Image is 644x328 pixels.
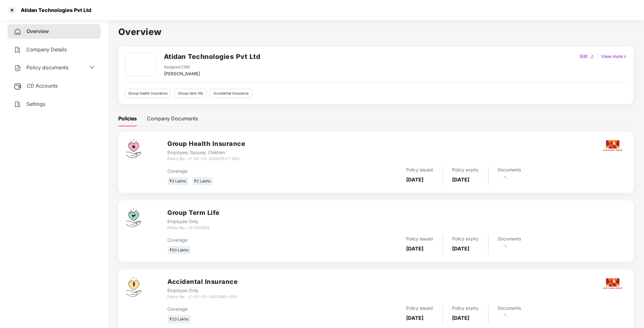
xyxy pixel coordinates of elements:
[600,53,629,60] div: View more
[168,315,191,324] div: ₹10 Lakhs
[14,64,21,72] img: svg+xml;base64,PHN2ZyB4bWxucz0iaHR0cDovL3d3dy53My5vcmcvMjAwMC9zdmciIHdpZHRoPSIyNCIgaGVpZ2h0PSIyNC...
[168,237,321,244] div: Coverage
[118,25,634,39] h1: Overview
[579,53,589,60] div: Edit
[164,64,200,70] div: Assigned CSM
[118,115,137,123] div: Policies
[164,70,200,77] div: [PERSON_NAME]
[406,245,424,252] b: [DATE]
[26,46,67,53] span: Company Details
[168,156,245,162] div: Policy No. -
[501,245,507,251] span: loading
[168,208,220,218] h3: Group Term Life
[452,315,470,321] b: [DATE]
[189,294,237,299] i: 2-52-25-0002485-000
[168,277,238,287] h3: Accidental Insurance
[498,235,521,242] div: Documents
[89,65,94,70] span: down
[192,177,213,186] div: ₹2 Lakhs
[14,46,21,54] img: svg+xml;base64,PHN2ZyB4bWxucz0iaHR0cDovL3d3dy53My5vcmcvMjAwMC9zdmciIHdpZHRoPSIyNCIgaGVpZ2h0PSIyNC...
[210,89,252,98] div: Accidental insurance
[602,273,624,295] img: aditya.png
[168,287,238,294] div: Employee Only
[452,235,479,242] div: Policy expiry
[498,166,521,173] div: Documents
[406,176,424,183] b: [DATE]
[602,135,624,157] img: aditya.png
[26,64,68,71] span: Policy documents
[168,168,321,175] div: Coverage
[501,314,507,320] span: loading
[501,176,507,182] span: loading
[406,166,433,173] div: Policy issued
[126,208,141,227] img: svg+xml;base64,PHN2ZyB4bWxucz0iaHR0cDovL3d3dy53My5vcmcvMjAwMC9zdmciIHdpZHRoPSI0Ny43MTQiIGhlaWdodD...
[168,139,245,149] h3: Group Health Insurance
[175,89,206,98] div: Group term life
[406,235,433,242] div: Policy issued
[164,51,260,62] h2: Atidan Technologies Pvt Ltd
[126,139,141,158] img: svg+xml;base64,PHN2ZyB4bWxucz0iaHR0cDovL3d3dy53My5vcmcvMjAwMC9zdmciIHdpZHRoPSI0Ny43MTQiIGhlaWdodD...
[168,225,220,231] div: Policy No. -
[452,305,479,312] div: Policy expiry
[168,149,245,156] div: Employee, Spouse, Children
[498,305,521,312] div: Documents
[26,101,45,107] span: Settings
[147,115,198,123] div: Company Documents
[126,277,141,297] img: svg+xml;base64,PHN2ZyB4bWxucz0iaHR0cDovL3d3dy53My5vcmcvMjAwMC9zdmciIHdpZHRoPSI0OS4zMjEiIGhlaWdodD...
[189,225,210,230] i: GT000904
[27,83,58,89] span: CD Accounts
[125,89,171,98] div: Group health insurance
[189,156,239,161] i: 2-81-25-00003917-000
[623,55,627,59] img: rightIcon
[168,294,238,300] div: Policy No. -
[452,245,470,252] b: [DATE]
[406,315,424,321] b: [DATE]
[452,166,479,173] div: Policy expiry
[452,176,470,183] b: [DATE]
[14,28,21,36] img: svg+xml;base64,PHN2ZyB4bWxucz0iaHR0cDovL3d3dy53My5vcmcvMjAwMC9zdmciIHdpZHRoPSIyNCIgaGVpZ2h0PSIyNC...
[26,28,49,34] span: Overview
[17,7,91,13] div: Atidan Technologies Pvt Ltd
[406,305,433,312] div: Policy issued
[168,306,321,313] div: Coverage
[596,53,600,60] div: |
[14,101,21,108] img: svg+xml;base64,PHN2ZyB4bWxucz0iaHR0cDovL3d3dy53My5vcmcvMjAwMC9zdmciIHdpZHRoPSIyNCIgaGVpZ2h0PSIyNC...
[168,246,191,255] div: ₹50 Lakhs
[590,55,595,59] img: editIcon
[168,177,188,186] div: ₹3 Lakhs
[14,83,22,90] img: svg+xml;base64,PHN2ZyB3aWR0aD0iMjUiIGhlaWdodD0iMjQiIHZpZXdCb3g9IjAgMCAyNSAyNCIgZmlsbD0ibm9uZSIgeG...
[168,218,220,225] div: Employee Only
